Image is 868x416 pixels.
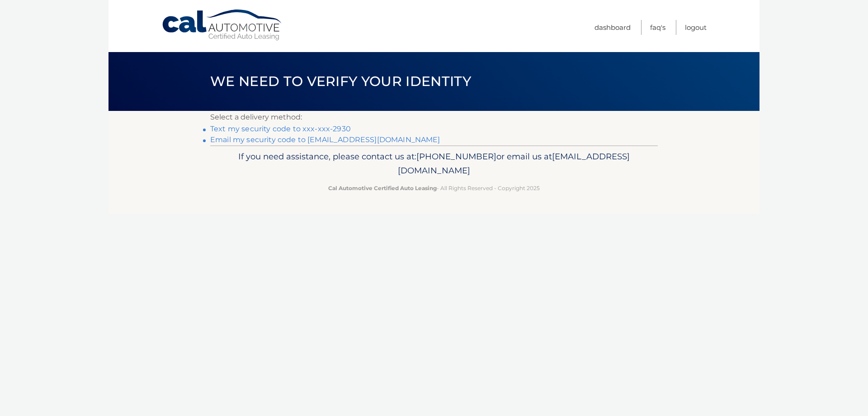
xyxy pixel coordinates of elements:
a: Text my security code to xxx-xxx-2930 [210,124,351,133]
a: Dashboard [594,20,631,35]
a: Cal Automotive [161,9,283,41]
p: If you need assistance, please contact us at: or email us at [216,149,652,178]
a: Email my security code to [EMAIL_ADDRESS][DOMAIN_NAME] [210,135,440,144]
a: FAQ's [650,20,665,35]
a: Logout [685,20,707,35]
p: Select a delivery method: [210,111,658,124]
span: [PHONE_NUMBER] [416,151,496,162]
p: - All Rights Reserved - Copyright 2025 [216,183,652,193]
strong: Cal Automotive Certified Auto Leasing [328,185,437,191]
span: We need to verify your identity [210,73,471,90]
